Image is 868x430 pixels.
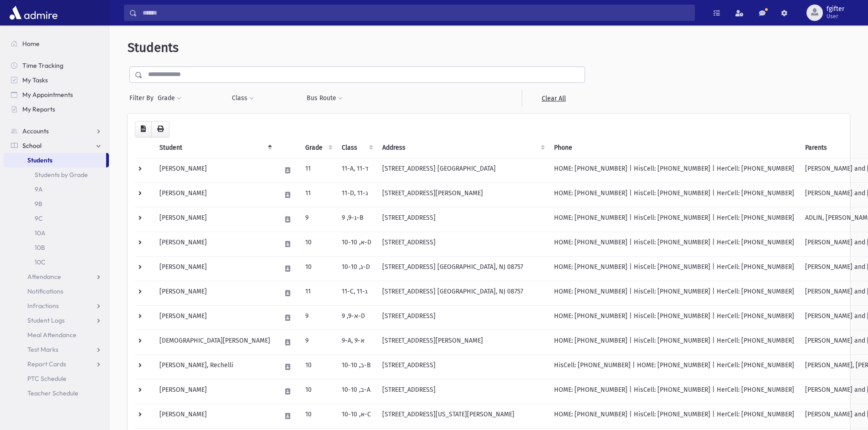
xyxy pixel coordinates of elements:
[827,13,844,20] span: User
[336,379,377,404] td: 10-ב, 10-A
[336,281,377,305] td: 11-C, 11-ג
[300,182,336,207] td: 11
[4,269,109,284] a: Attendance
[7,4,60,22] img: AdmirePro
[128,40,179,55] span: Students
[336,182,377,207] td: 11-D, 11-ג
[300,137,336,158] th: Grade: activate to sort column ascending
[27,360,66,368] span: Report Cards
[300,256,336,281] td: 10
[827,5,844,13] span: fgifter
[22,91,73,99] span: My Appointments
[27,389,78,397] span: Teacher Schedule
[4,328,109,342] a: Meal Attendance
[4,124,109,138] a: Accounts
[549,379,800,404] td: HOME: [PHONE_NUMBER] | HisCell: [PHONE_NUMBER] | HerCell: [PHONE_NUMBER]
[22,40,40,48] span: Home
[549,330,800,354] td: HOME: [PHONE_NUMBER] | HisCell: [PHONE_NUMBER] | HerCell: [PHONE_NUMBER]
[549,354,800,379] td: HisCell: [PHONE_NUMBER] | HOME: [PHONE_NUMBER] | HerCell: [PHONE_NUMBER]
[4,386,109,400] a: Teacher Schedule
[377,137,549,158] th: Address: activate to sort column ascending
[300,305,336,330] td: 9
[27,374,67,383] span: PTC Schedule
[27,156,52,164] span: Students
[336,158,377,182] td: 11-A, 11-ד
[336,207,377,232] td: ג-9, 9-B
[336,137,377,158] th: Class: activate to sort column ascending
[27,331,77,339] span: Meal Attendance
[336,232,377,256] td: 10-א, 10-D
[27,316,65,324] span: Student Logs
[129,93,157,103] span: Filter By
[137,5,694,21] input: Search
[157,90,182,106] button: Grade
[231,90,254,106] button: Class
[27,302,59,310] span: Infractions
[300,281,336,305] td: 11
[300,379,336,404] td: 10
[27,345,58,354] span: Test Marks
[154,232,276,256] td: [PERSON_NAME]
[135,121,152,137] button: CSV
[336,354,377,379] td: 10-ב, 10-B
[377,354,549,379] td: [STREET_ADDRESS]
[549,182,800,207] td: HOME: [PHONE_NUMBER] | HisCell: [PHONE_NUMBER] | HerCell: [PHONE_NUMBER]
[522,90,585,106] a: Clear All
[4,36,109,51] a: Home
[300,158,336,182] td: 11
[154,137,276,158] th: Student: activate to sort column descending
[4,284,109,298] a: Notifications
[22,105,55,113] span: My Reports
[4,153,106,167] a: Students
[300,354,336,379] td: 10
[336,330,377,354] td: 9-A, א-9
[306,90,343,106] button: Bus Route
[300,404,336,428] td: 10
[549,137,800,158] th: Phone
[4,197,109,211] a: 9B
[336,256,377,281] td: 10-ג, 10-D
[377,256,549,281] td: [STREET_ADDRESS] [GEOGRAPHIC_DATA], NJ 08757
[4,342,109,357] a: Test Marks
[336,404,377,428] td: 10-א, 10-C
[377,281,549,305] td: [STREET_ADDRESS] [GEOGRAPHIC_DATA], NJ 08757
[22,76,48,84] span: My Tasks
[549,256,800,281] td: HOME: [PHONE_NUMBER] | HisCell: [PHONE_NUMBER] | HerCell: [PHONE_NUMBER]
[22,127,49,135] span: Accounts
[377,404,549,428] td: [STREET_ADDRESS][US_STATE][PERSON_NAME]
[377,232,549,256] td: [STREET_ADDRESS]
[4,371,109,386] a: PTC Schedule
[4,58,109,73] a: Time Tracking
[4,240,109,255] a: 10B
[154,182,276,207] td: [PERSON_NAME]
[4,87,109,102] a: My Appointments
[549,305,800,330] td: HOME: [PHONE_NUMBER] | HisCell: [PHONE_NUMBER] | HerCell: [PHONE_NUMBER]
[154,281,276,305] td: [PERSON_NAME]
[154,158,276,182] td: [PERSON_NAME]
[4,138,109,153] a: School
[549,158,800,182] td: HOME: [PHONE_NUMBER] | HisCell: [PHONE_NUMBER] | HerCell: [PHONE_NUMBER]
[549,232,800,256] td: HOME: [PHONE_NUMBER] | HisCell: [PHONE_NUMBER] | HerCell: [PHONE_NUMBER]
[336,305,377,330] td: א-9, 9-D
[300,207,336,232] td: 9
[4,255,109,269] a: 10C
[377,158,549,182] td: [STREET_ADDRESS] [GEOGRAPHIC_DATA]
[4,182,109,197] a: 9A
[377,182,549,207] td: [STREET_ADDRESS][PERSON_NAME]
[27,273,61,281] span: Attendance
[154,305,276,330] td: [PERSON_NAME]
[22,61,63,70] span: Time Tracking
[549,207,800,232] td: HOME: [PHONE_NUMBER] | HisCell: [PHONE_NUMBER] | HerCell: [PHONE_NUMBER]
[300,232,336,256] td: 10
[377,330,549,354] td: [STREET_ADDRESS][PERSON_NAME]
[4,102,109,116] a: My Reports
[4,357,109,371] a: Report Cards
[377,379,549,404] td: [STREET_ADDRESS]
[154,354,276,379] td: [PERSON_NAME], Rechelli
[4,73,109,87] a: My Tasks
[154,207,276,232] td: [PERSON_NAME]
[154,256,276,281] td: [PERSON_NAME]
[549,404,800,428] td: HOME: [PHONE_NUMBER] | HisCell: [PHONE_NUMBER] | HerCell: [PHONE_NUMBER]
[377,207,549,232] td: [STREET_ADDRESS]
[549,281,800,305] td: HOME: [PHONE_NUMBER] | HisCell: [PHONE_NUMBER] | HerCell: [PHONE_NUMBER]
